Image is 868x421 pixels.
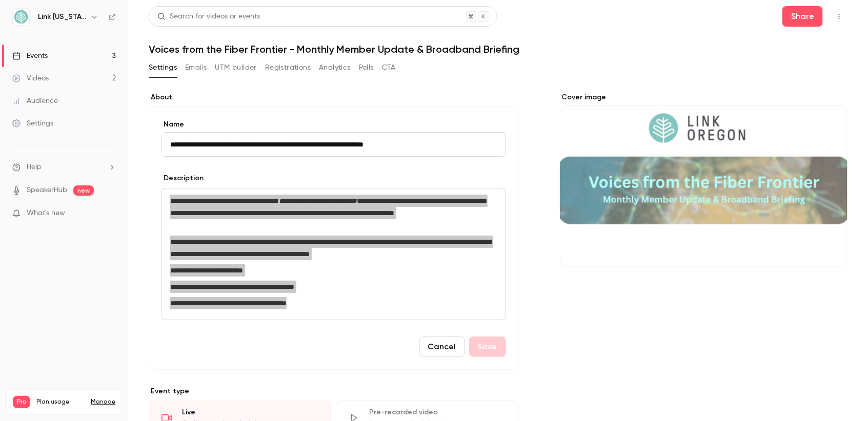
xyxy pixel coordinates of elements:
span: new [73,185,94,196]
h1: Voices from the Fiber Frontier - Monthly Member Update & Broadband Briefing [149,43,847,55]
div: Search for videos or events [157,11,260,22]
button: Share [782,6,823,27]
button: UTM builder [215,59,257,76]
button: Analytics [319,59,351,76]
label: Description [162,173,204,183]
div: Videos [12,73,49,83]
button: Settings [149,59,177,76]
li: help-dropdown-opener [12,162,116,173]
label: Cover image [560,92,847,102]
p: Event type [149,386,519,396]
button: Emails [185,59,207,76]
button: CTA [382,59,396,76]
button: Registrations [265,59,311,76]
span: Pro [13,396,30,408]
img: Link Oregon [13,9,29,25]
div: Events [12,51,48,61]
button: Polls [359,59,374,76]
span: What's new [27,208,65,219]
label: Name [162,119,506,130]
div: editor [162,188,506,320]
button: Cancel [419,336,465,357]
div: Pre-recorded video [369,407,506,417]
div: Live [182,407,319,417]
a: SpeakerHub [27,185,67,196]
span: Help [27,162,42,173]
iframe: Noticeable Trigger [104,209,116,218]
label: About [149,92,519,102]
a: Manage [91,398,115,406]
h6: Link [US_STATE] [38,12,86,22]
div: Settings [12,118,53,129]
section: description [162,188,506,320]
span: Plan usage [36,398,85,406]
section: Cover image [560,92,847,267]
div: Audience [12,96,58,106]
